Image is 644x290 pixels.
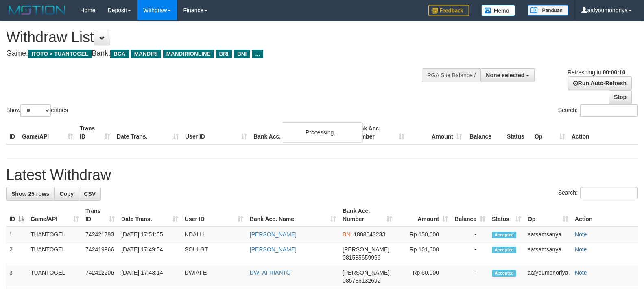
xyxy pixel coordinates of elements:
div: PGA Site Balance / [422,68,480,82]
th: Action [568,121,638,144]
td: - [451,227,489,242]
a: Note [575,269,587,276]
span: BNI [234,50,250,58]
img: panduan.png [528,5,568,16]
span: [PERSON_NAME] [343,246,389,253]
span: Copy [59,190,74,197]
th: Op: activate to sort column ascending [524,203,572,227]
span: Copy 081585659969 to clipboard [343,254,380,261]
th: Trans ID [76,121,114,144]
td: aafyoumonoriya [524,265,572,288]
a: [PERSON_NAME] [250,246,297,253]
th: Balance: activate to sort column ascending [451,203,489,227]
td: - [451,242,489,265]
td: 3 [6,265,27,288]
th: Bank Acc. Number [350,121,408,144]
img: Feedback.jpg [428,5,469,16]
span: MANDIRIONLINE [163,50,214,58]
td: Rp 101,000 [395,242,451,265]
strong: 00:00:10 [603,69,625,76]
td: NDALU [181,227,247,242]
button: None selected [480,68,535,82]
div: Processing... [282,122,363,143]
th: User ID [182,121,250,144]
span: Accepted [492,270,516,277]
span: MANDIRI [131,50,161,58]
span: None selected [486,72,524,78]
th: Game/API [19,121,76,144]
span: BRI [216,50,232,58]
td: DWIAFE [181,265,247,288]
td: TUANTOGEL [27,227,82,242]
span: BCA [110,50,129,58]
td: Rp 50,000 [395,265,451,288]
h1: Latest Withdraw [6,167,638,183]
th: Bank Acc. Number: activate to sort column ascending [339,203,395,227]
a: Note [575,231,587,238]
a: [PERSON_NAME] [250,231,297,238]
span: Accepted [492,232,516,238]
img: Button%20Memo.svg [481,5,515,16]
th: Status: activate to sort column ascending [489,203,524,227]
a: Note [575,246,587,253]
th: Amount: activate to sort column ascending [395,203,451,227]
span: ITOTO > TUANTOGEL [28,50,92,58]
th: Op [531,121,568,144]
span: ... [252,50,263,58]
th: Bank Acc. Name: activate to sort column ascending [247,203,339,227]
span: BNI [343,231,352,238]
th: ID: activate to sort column descending [6,203,27,227]
span: Refreshing in: [568,69,625,76]
th: Action [572,203,638,227]
td: SOULGT [181,242,247,265]
span: Copy 085786132692 to clipboard [343,277,380,284]
span: [PERSON_NAME] [343,269,389,276]
th: Date Trans.: activate to sort column ascending [118,203,181,227]
th: Balance [465,121,504,144]
th: Trans ID: activate to sort column ascending [82,203,118,227]
a: CSV [79,187,101,201]
span: Show 25 rows [11,190,49,197]
span: Copy 1808643233 to clipboard [354,231,385,238]
td: TUANTOGEL [27,265,82,288]
td: aafsamsanya [524,227,572,242]
select: Showentries [20,104,51,117]
th: Status [504,121,531,144]
th: User ID: activate to sort column ascending [181,203,247,227]
td: 742421793 [82,227,118,242]
a: DWI AFRIANTO [250,269,291,276]
a: Copy [54,187,79,201]
td: [DATE] 17:51:55 [118,227,181,242]
th: Bank Acc. Name [250,121,350,144]
td: 742419966 [82,242,118,265]
img: MOTION_logo.png [6,4,68,16]
h4: Game: Bank: [6,50,421,58]
a: Stop [609,90,632,104]
td: Rp 150,000 [395,227,451,242]
td: aafsamsanya [524,242,572,265]
input: Search: [580,104,638,117]
td: 1 [6,227,27,242]
label: Search: [558,104,638,117]
a: Show 25 rows [6,187,55,201]
th: Date Trans. [114,121,182,144]
th: Amount [408,121,465,144]
span: CSV [84,190,96,197]
th: Game/API: activate to sort column ascending [27,203,82,227]
label: Search: [558,187,638,199]
td: [DATE] 17:49:54 [118,242,181,265]
th: ID [6,121,19,144]
h1: Withdraw List [6,29,421,45]
td: [DATE] 17:43:14 [118,265,181,288]
td: - [451,265,489,288]
td: 742412206 [82,265,118,288]
td: TUANTOGEL [27,242,82,265]
input: Search: [580,187,638,199]
a: Run Auto-Refresh [568,76,632,90]
td: 2 [6,242,27,265]
label: Show entries [6,104,68,117]
span: Accepted [492,247,516,253]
